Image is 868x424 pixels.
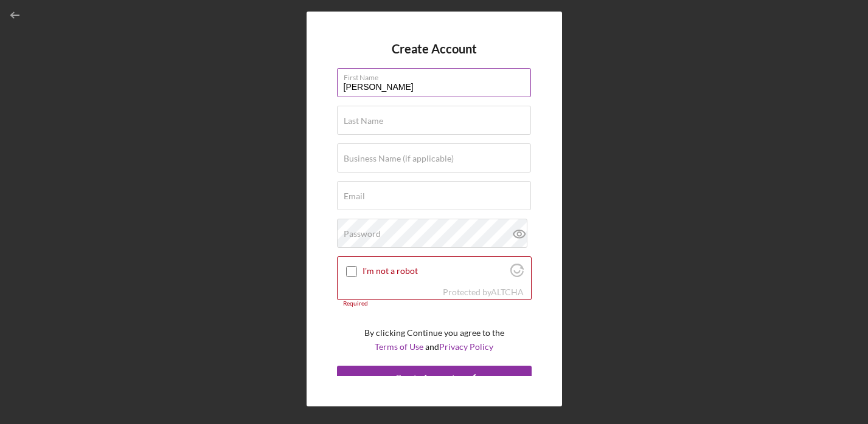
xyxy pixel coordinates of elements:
a: Visit Altcha.org [510,268,524,279]
div: Protected by [443,287,524,297]
p: By clicking Continue you agree to the and [364,326,504,354]
label: Last Name [344,116,383,126]
button: Create Account [337,366,532,390]
label: Password [344,229,381,239]
h4: Create Account [392,42,477,56]
a: Privacy Policy [439,341,493,352]
label: Business Name (if applicable) [344,154,454,163]
label: First Name [344,69,531,82]
a: Terms of Use [375,341,423,352]
div: Create Account [395,366,455,390]
label: Email [344,191,365,201]
a: Visit Altcha.org [491,287,524,297]
label: I'm not a robot [363,266,507,276]
div: Required [337,300,532,307]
